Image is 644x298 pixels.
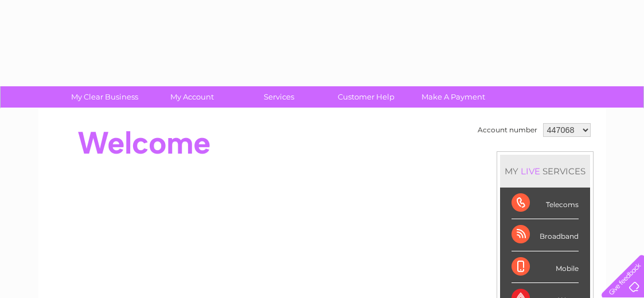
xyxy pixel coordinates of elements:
td: Account number [475,120,540,140]
a: Make A Payment [406,86,501,108]
a: My Account [145,86,239,108]
a: Services [232,86,326,108]
div: Mobile [512,251,579,283]
div: LIVE [518,166,542,177]
div: MY SERVICES [500,155,590,188]
div: Telecoms [512,188,579,219]
a: Customer Help [319,86,413,108]
a: My Clear Business [57,86,152,108]
div: Broadband [512,219,579,251]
